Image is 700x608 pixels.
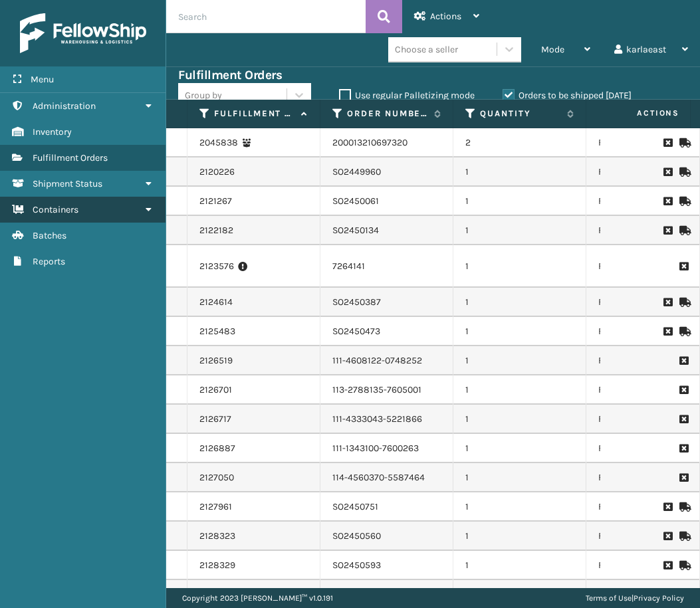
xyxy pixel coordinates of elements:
i: Request to Be Cancelled [679,356,687,365]
a: 2126887 [199,442,235,455]
a: Terms of Use [586,593,632,603]
i: Mark as Shipped [679,561,687,570]
a: 2122182 [199,224,233,237]
i: Request to Be Cancelled [679,262,687,271]
i: Request to Be Cancelled [663,226,671,235]
td: 114-4560370-5587464 [320,463,453,492]
i: Request to Be Cancelled [663,197,671,206]
label: Use regular Palletizing mode [339,90,475,101]
td: 1 [453,346,586,375]
a: 2123576 [199,260,234,273]
span: Actions [430,11,461,22]
a: 2126717 [199,413,231,426]
span: Reports [33,256,65,267]
i: Request to Be Cancelled [663,532,671,541]
a: 2128323 [199,530,235,543]
i: Request to Be Cancelled [679,473,687,482]
td: 1 [453,375,586,405]
a: 2127050 [199,471,234,484]
i: Request to Be Cancelled [663,167,671,177]
span: Fulfillment Orders [33,152,108,163]
td: 1 [453,522,586,551]
td: SO2450387 [320,288,453,317]
td: 111-4608122-0748252 [320,346,453,375]
div: | [586,588,684,608]
span: Administration [33,100,96,112]
i: Request to Be Cancelled [663,298,671,307]
td: SO2450473 [320,317,453,346]
i: Mark as Shipped [679,502,687,512]
div: karlaeast [614,33,688,66]
td: 1 [453,187,586,216]
span: Batches [33,230,66,241]
i: Mark as Shipped [679,167,687,177]
td: 1 [453,157,586,187]
span: Mode [541,44,564,55]
a: 2124614 [199,296,233,309]
td: 1 [453,288,586,317]
i: Mark as Shipped [679,298,687,307]
a: 2128329 [199,559,235,572]
td: 1 [453,434,586,463]
a: 2120226 [199,165,235,179]
div: Group by [185,88,222,102]
td: 111-4333043-5221866 [320,405,453,434]
a: 2125483 [199,325,235,338]
h3: Fulfillment Orders [178,67,282,83]
a: 2126701 [199,383,232,397]
td: 1 [453,463,586,492]
td: 1 [453,317,586,346]
td: 1 [453,551,586,580]
td: 200013210697320 [320,128,453,157]
td: 113-2788135-7605001 [320,375,453,405]
td: SO2450560 [320,522,453,551]
span: Menu [31,74,54,85]
i: Mark as Shipped [679,197,687,206]
td: SO2450593 [320,551,453,580]
i: Request to Be Cancelled [679,415,687,424]
i: Request to Be Cancelled [679,385,687,395]
td: SO2450061 [320,187,453,216]
label: Orders to be shipped [DATE] [503,90,632,101]
i: Request to Be Cancelled [663,327,671,336]
td: 1 [453,405,586,434]
td: 1 [453,216,586,245]
i: Mark as Shipped [679,327,687,336]
td: SO2450751 [320,492,453,522]
td: 1 [453,245,586,288]
label: Quantity [480,108,560,120]
span: Containers [33,204,78,215]
td: 111-1343100-7600263 [320,434,453,463]
span: Shipment Status [33,178,102,189]
a: 2121267 [199,195,232,208]
label: Order Number [347,108,427,120]
a: 2045838 [199,136,238,150]
i: Request to Be Cancelled [663,502,671,512]
i: Mark as Shipped [679,532,687,541]
a: 2126519 [199,354,233,367]
label: Fulfillment Order Id [214,108,294,120]
i: Mark as Shipped [679,138,687,148]
td: 7264141 [320,245,453,288]
i: Request to Be Cancelled [663,138,671,148]
img: logo [20,13,146,53]
i: Request to Be Cancelled [679,444,687,453]
i: Mark as Shipped [679,226,687,235]
div: Choose a seller [395,43,458,56]
span: Actions [595,102,687,124]
a: 2127961 [199,500,232,514]
a: Privacy Policy [634,593,684,603]
td: SO2449960 [320,157,453,187]
td: SO2450134 [320,216,453,245]
i: Request to Be Cancelled [663,561,671,570]
td: 1 [453,492,586,522]
span: Inventory [33,126,72,138]
td: 2 [453,128,586,157]
p: Copyright 2023 [PERSON_NAME]™ v 1.0.191 [182,588,333,608]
